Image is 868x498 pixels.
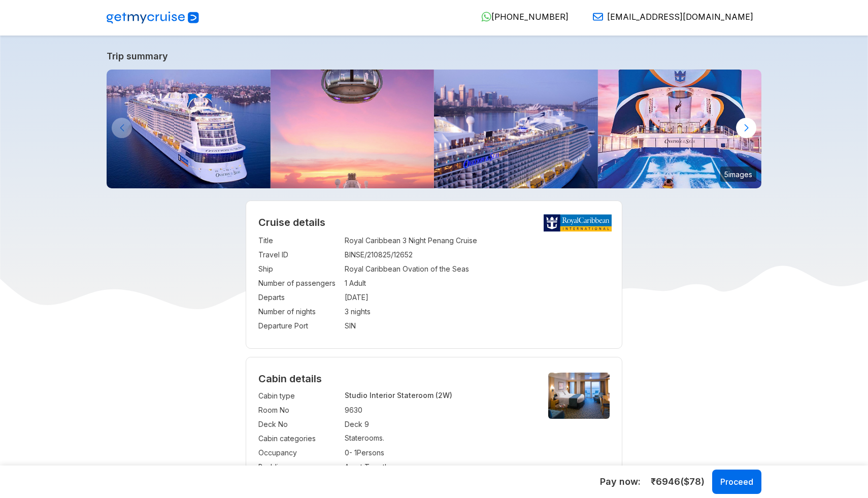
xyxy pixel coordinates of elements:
td: Number of passengers [258,276,340,290]
h4: Cabin details [258,373,610,385]
td: : [340,305,345,319]
td: : [340,417,345,431]
td: : [340,389,345,403]
td: Deck No [258,417,340,431]
td: BINSE/210825/12652 [345,248,610,262]
span: ₹ 6946 ($ 78 ) [651,475,705,488]
td: : [340,431,345,446]
td: Royal Caribbean Ovation of the Seas [345,262,610,276]
h5: Pay now: [600,476,641,488]
td: [DATE] [345,290,610,305]
a: Trip summary [107,51,761,61]
td: 0 - 1 Persons [345,446,531,460]
td: : [340,403,345,417]
p: Staterooms. [345,434,531,442]
p: Studio Interior Stateroom [345,391,531,400]
td: Cabin type [258,389,340,403]
img: ovation-exterior-back-aerial-sunset-port-ship.jpg [107,70,271,188]
img: Email [593,12,603,22]
td: Occupancy [258,446,340,460]
h2: Cruise details [258,216,610,228]
span: (2W) [436,391,452,400]
td: : [340,290,345,305]
td: Deck 9 [345,417,531,431]
td: Royal Caribbean 3 Night Penang Cruise [345,234,610,248]
td: Ship [258,262,340,276]
span: [EMAIL_ADDRESS][DOMAIN_NAME] [607,12,753,22]
td: : [340,460,345,474]
a: [EMAIL_ADDRESS][DOMAIN_NAME] [585,12,753,22]
td: Departs [258,290,340,305]
span: Together [364,462,396,471]
img: WhatsApp [481,12,491,22]
button: Proceed [712,470,761,494]
td: : [340,262,345,276]
td: SIN [345,319,610,333]
td: Room No [258,403,340,417]
small: 5 images [720,167,756,182]
td: : [340,446,345,460]
td: Travel ID [258,248,340,262]
td: 9630 [345,403,531,417]
td: Cabin categories [258,431,340,446]
td: Bedding [258,460,340,474]
td: 1 Adult [345,276,610,290]
span: [PHONE_NUMBER] [491,12,569,22]
img: north-star-sunset-ovation-of-the-seas.jpg [271,70,435,188]
img: ovation-of-the-seas-departing-from-sydney.jpg [434,70,598,188]
td: Number of nights [258,305,340,319]
img: ovation-of-the-seas-flowrider-sunset.jpg [598,70,762,188]
td: : [340,319,345,333]
td: : [340,248,345,262]
a: [PHONE_NUMBER] [473,12,569,22]
td: : [340,234,345,248]
td: : [340,276,345,290]
span: Apart , [345,462,364,471]
td: 3 nights [345,305,610,319]
td: Title [258,234,340,248]
td: Departure Port [258,319,340,333]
